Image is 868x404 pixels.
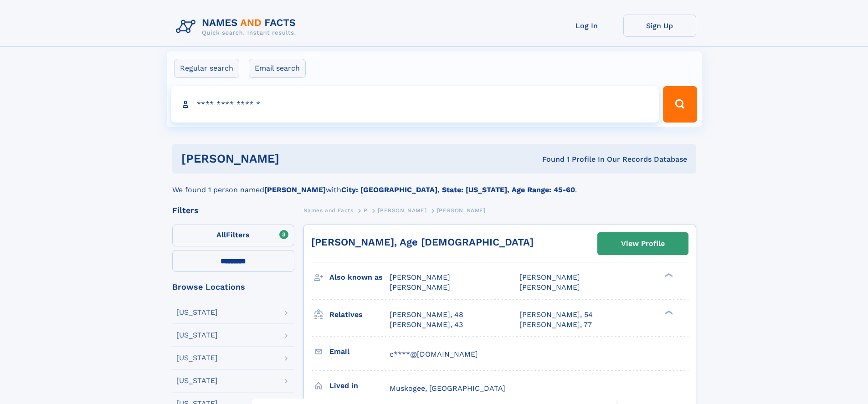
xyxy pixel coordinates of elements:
a: [PERSON_NAME], 54 [519,310,593,320]
label: Regular search [174,59,239,78]
a: [PERSON_NAME], 43 [390,320,463,330]
button: Search Button [663,86,697,123]
div: Browse Locations [172,283,294,291]
span: [PERSON_NAME] [519,283,580,291]
h3: Email [329,344,390,359]
div: ❯ [663,272,673,278]
a: [PERSON_NAME], 77 [519,320,592,330]
h3: Also known as [329,270,390,285]
a: [PERSON_NAME] [378,205,426,216]
img: Logo Names and Facts [172,15,303,39]
div: [US_STATE] [176,309,218,316]
label: Filters [172,225,294,246]
a: [PERSON_NAME], Age [DEMOGRAPHIC_DATA] [311,236,534,248]
input: search input [171,86,659,123]
b: City: [GEOGRAPHIC_DATA], State: [US_STATE], Age Range: 45-60 [341,185,575,194]
div: [US_STATE] [176,354,218,362]
b: [PERSON_NAME] [264,185,326,194]
h3: Lived in [329,378,390,394]
div: ❯ [663,309,673,315]
span: [PERSON_NAME] [378,207,426,214]
a: Sign Up [623,15,696,37]
div: [US_STATE] [176,332,218,339]
div: Filters [172,206,294,215]
div: View Profile [621,233,665,254]
a: Names and Facts [303,205,354,216]
span: [PERSON_NAME] [390,283,450,291]
a: Log In [550,15,623,37]
h1: [PERSON_NAME] [181,153,411,164]
span: [PERSON_NAME] [390,273,450,281]
a: [PERSON_NAME], 48 [390,310,463,320]
h3: Relatives [329,307,390,322]
label: Email search [249,59,306,78]
span: P [364,207,368,214]
span: [PERSON_NAME] [519,273,580,281]
div: Found 1 Profile In Our Records Database [411,154,687,164]
span: [PERSON_NAME] [437,207,486,214]
span: Muskogee, [GEOGRAPHIC_DATA] [390,384,505,393]
div: We found 1 person named with . [172,174,696,195]
span: All [216,230,226,239]
a: View Profile [598,233,688,255]
a: P [364,205,368,216]
div: [US_STATE] [176,377,218,384]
